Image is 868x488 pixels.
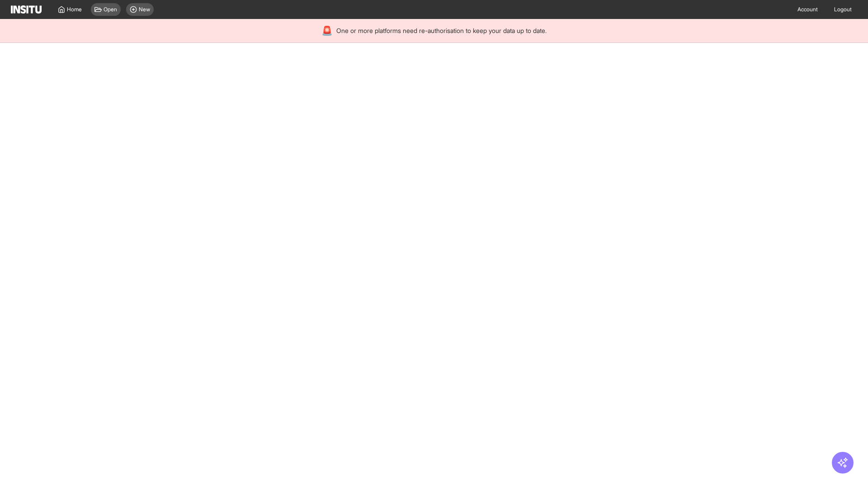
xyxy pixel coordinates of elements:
[336,26,547,35] span: One or more platforms need re-authorisation to keep your data up to date.
[11,5,42,14] img: Logo
[67,6,82,13] span: Home
[139,6,150,13] span: New
[104,6,117,13] span: Open
[321,24,333,37] div: 🚨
